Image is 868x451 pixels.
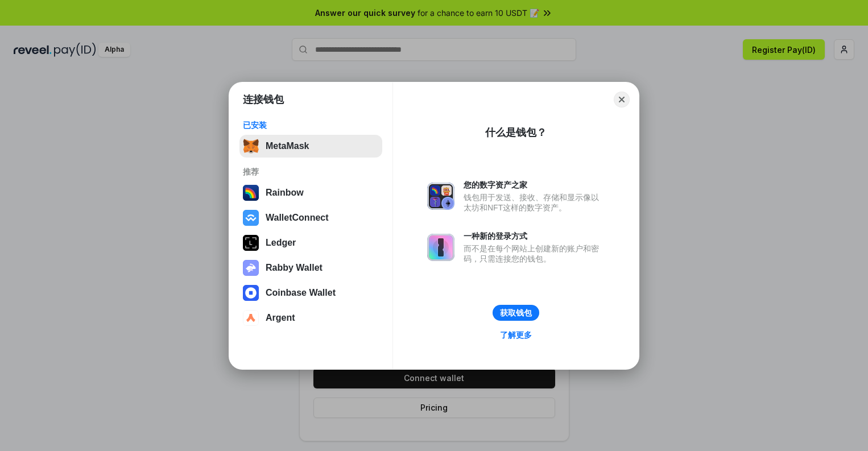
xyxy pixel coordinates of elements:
div: WalletConnect [266,213,329,223]
button: Rabby Wallet [239,256,382,279]
button: Coinbase Wallet [239,282,382,304]
img: svg+xml,%3Csvg%20xmlns%3D%22http%3A%2F%2Fwww.w3.org%2F2000%2Fsvg%22%20width%3D%2228%22%20height%3... [243,235,259,251]
div: 已安装 [243,120,379,130]
img: svg+xml,%3Csvg%20fill%3D%22none%22%20height%3D%2233%22%20viewBox%3D%220%200%2035%2033%22%20width%... [243,138,259,154]
button: Close [614,92,630,107]
button: Rainbow [239,181,382,204]
h1: 连接钱包 [243,93,284,106]
div: Ledger [266,238,296,248]
div: 什么是钱包？ [485,126,547,139]
div: MetaMask [266,141,309,151]
div: 了解更多 [500,330,532,340]
div: 而不是在每个网站上创建新的账户和密码，只需连接您的钱包。 [464,243,605,264]
div: Rainbow [266,188,304,198]
div: 推荐 [243,167,379,177]
img: svg+xml,%3Csvg%20xmlns%3D%22http%3A%2F%2Fwww.w3.org%2F2000%2Fsvg%22%20fill%3D%22none%22%20viewBox... [243,260,259,276]
img: svg+xml,%3Csvg%20width%3D%2228%22%20height%3D%2228%22%20viewBox%3D%220%200%2028%2028%22%20fill%3D... [243,210,259,226]
div: 获取钱包 [500,308,532,318]
img: svg+xml,%3Csvg%20width%3D%2228%22%20height%3D%2228%22%20viewBox%3D%220%200%2028%2028%22%20fill%3D... [243,310,259,326]
a: 了解更多 [493,328,539,342]
img: svg+xml,%3Csvg%20xmlns%3D%22http%3A%2F%2Fwww.w3.org%2F2000%2Fsvg%22%20fill%3D%22none%22%20viewBox... [427,234,454,261]
button: 获取钱包 [493,305,539,321]
div: Coinbase Wallet [266,288,336,298]
button: MetaMask [239,135,382,158]
img: svg+xml,%3Csvg%20xmlns%3D%22http%3A%2F%2Fwww.w3.org%2F2000%2Fsvg%22%20fill%3D%22none%22%20viewBox... [427,183,454,210]
div: 一种新的登录方式 [464,231,605,241]
div: Argent [266,313,295,323]
button: WalletConnect [239,206,382,229]
div: 钱包用于发送、接收、存储和显示像以太坊和NFT这样的数字资产。 [464,192,605,213]
div: 您的数字资产之家 [464,180,605,190]
img: svg+xml,%3Csvg%20width%3D%2228%22%20height%3D%2228%22%20viewBox%3D%220%200%2028%2028%22%20fill%3D... [243,285,259,301]
img: svg+xml,%3Csvg%20width%3D%22120%22%20height%3D%22120%22%20viewBox%3D%220%200%20120%20120%22%20fil... [243,185,259,201]
button: Ledger [239,231,382,254]
div: Rabby Wallet [266,263,323,273]
button: Argent [239,307,382,329]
